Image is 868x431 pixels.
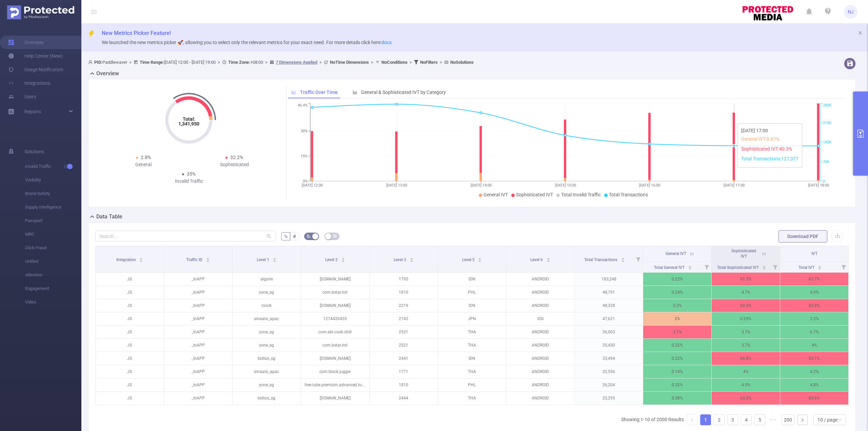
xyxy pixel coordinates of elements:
i: icon: caret-down [139,259,143,261]
li: 5 [754,414,765,425]
div: Sophisticated [189,161,280,168]
span: 32.2% [230,155,243,160]
span: Brand Safety [25,187,81,200]
p: 0.38% [643,392,711,405]
li: Showing 1-10 of 2000 Results [621,414,684,425]
i: icon: caret-up [621,257,625,259]
p: 65.1% [780,352,848,365]
i: Filter menu [702,261,711,272]
a: 2 [714,415,724,425]
p: _InAPP [164,273,232,286]
i: icon: caret-up [762,265,766,267]
p: 35,450 [575,339,643,352]
i: icon: caret-up [818,265,822,267]
p: JS [96,352,164,365]
p: 0.22% [643,352,711,365]
i: Filter menu [770,261,780,272]
p: 3.1% [643,326,711,338]
p: 32,556 [575,365,643,378]
p: _InAPP [164,326,232,338]
p: 33,494 [575,352,643,365]
i: icon: caret-down [341,259,345,261]
span: % [284,234,288,239]
span: Traffic ID [186,257,203,262]
div: Sort [621,257,625,261]
tspan: 15% [301,154,308,158]
i: icon: caret-up [478,257,482,259]
p: 4.7% [712,286,780,299]
p: 0.24% [643,286,711,299]
tspan: 30% [301,129,308,133]
button: Download PDF [778,230,827,242]
b: Time Zone: [228,60,250,65]
p: bidtox_sg [233,392,301,405]
div: Sort [478,257,482,261]
p: ANDROID [506,326,574,338]
tspan: 0% [303,179,308,183]
li: Next 5 Pages [768,414,779,425]
a: docs [381,40,392,45]
p: 2% [643,312,711,325]
b: No Filters [420,60,438,65]
span: Total Transactions [609,192,648,197]
p: 6.7% [780,326,848,338]
p: smaato_apac [233,365,301,378]
span: Level 6 [530,257,544,262]
p: 1274420455 [301,312,369,325]
p: com.bstar.intl [301,339,369,352]
div: Sort [273,257,277,261]
p: [DOMAIN_NAME] [301,352,369,365]
p: 1810 [370,378,438,391]
tspan: Total: [183,116,195,122]
p: THA [438,339,506,352]
h2: Overview [96,70,119,78]
span: Video [25,295,81,309]
span: Attention [25,268,81,282]
b: No Time Dimensions [330,60,369,65]
p: 62.6% [712,299,780,312]
i: icon: caret-up [273,257,276,259]
p: 4.8% [780,378,848,391]
span: Traffic Over Time [300,90,338,95]
p: 61.7% [780,273,848,286]
span: NJ [848,5,854,19]
i: Filter menu [633,246,643,272]
img: Protected Media [7,5,74,19]
span: General IVT [666,251,686,256]
span: Invalid Traffic [25,160,81,173]
p: _InAPP [164,312,232,325]
h2: Data Table [96,213,122,221]
p: 1795 [370,273,438,286]
p: 4.5% [712,378,780,391]
div: Sort [817,265,822,269]
p: THA [438,392,506,405]
i: icon: caret-up [341,257,345,259]
p: 2219 [370,299,438,312]
p: 0.32% [643,339,711,352]
p: 3.7% [712,326,780,338]
span: Sophisticated IVT [731,249,756,259]
p: 183,248 [575,273,643,286]
i: icon: caret-down [688,267,692,269]
p: 2444 [370,392,438,405]
tspan: 70K [823,160,829,164]
p: PHL [438,286,506,299]
span: Passport [25,214,81,228]
i: icon: caret-up [688,265,692,267]
p: ANDROID [506,339,574,352]
i: icon: table [333,234,337,238]
a: 3 [728,415,738,425]
i: icon: caret-down [478,259,482,261]
span: > [127,60,134,65]
p: 0.2% [643,299,711,312]
li: Previous Page [687,414,697,425]
tspan: [DATE] 18:00 [808,183,829,188]
tspan: 46.4% [298,103,308,108]
p: 61.5% [712,273,780,286]
tspan: [DATE] 17:00 [724,183,745,188]
p: JS [96,365,164,378]
div: Sort [139,257,143,261]
tspan: [DATE] 13:00 [386,183,407,188]
p: 4.2% [780,365,848,378]
span: > [438,60,444,65]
